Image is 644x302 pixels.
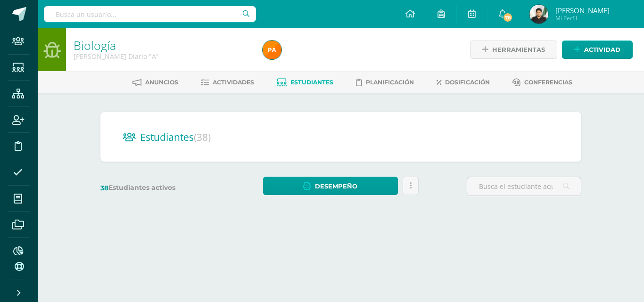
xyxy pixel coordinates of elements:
[555,14,610,22] span: Mi Perfil
[201,75,254,90] a: Actividades
[263,177,397,195] a: Desempeño
[524,79,572,86] span: Conferencias
[470,41,557,59] a: Herramientas
[290,79,333,86] span: Estudiantes
[74,37,116,53] a: Biología
[445,79,490,86] span: Dosificación
[366,79,414,86] span: Planificación
[44,6,256,22] input: Busca un usuario...
[512,75,572,90] a: Conferencias
[492,41,545,58] span: Herramientas
[584,41,620,58] span: Actividad
[100,184,108,192] span: 38
[132,75,178,90] a: Anuncios
[437,75,490,90] a: Dosificación
[529,5,548,24] img: 333b0b311e30b8d47132d334b2cfd205.png
[315,178,357,195] span: Desempeño
[140,131,211,144] span: Estudiantes
[356,75,414,90] a: Planificación
[503,12,513,23] span: 76
[194,131,211,144] span: (38)
[562,41,633,59] a: Actividad
[100,183,215,192] label: Estudiantes activos
[74,39,251,52] h1: Biología
[74,52,251,61] div: Quinto BACCO Diario 'A'
[145,79,178,86] span: Anuncios
[555,6,610,15] span: [PERSON_NAME]
[213,79,254,86] span: Actividades
[467,177,581,196] input: Busca el estudiante aquí...
[277,75,333,90] a: Estudiantes
[263,41,281,59] img: 55432ebcc55bf10b84af9a3310650c9f.png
